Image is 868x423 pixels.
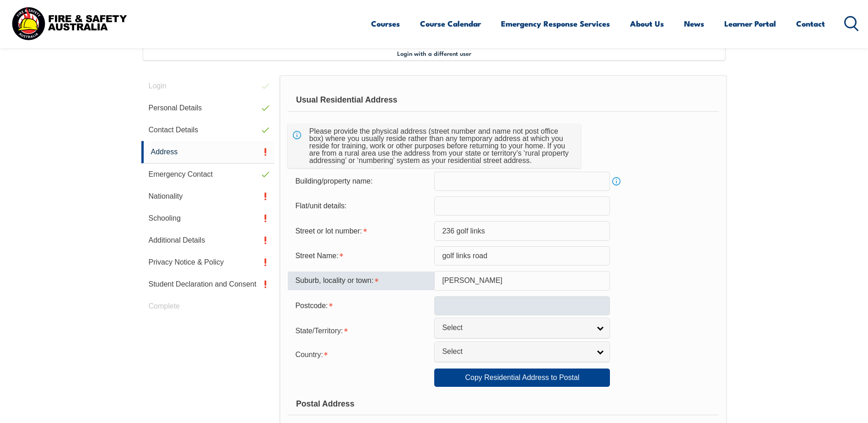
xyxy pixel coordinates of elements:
a: Copy Residential Address to Postal [434,369,610,387]
div: State/Territory is required. [288,321,434,339]
a: Emergency Response Services [501,11,610,36]
a: Learner Portal [724,11,776,36]
a: Course Calendar [420,11,481,36]
a: Additional Details [141,229,275,251]
div: Street Name is required. [288,247,434,265]
a: About Us [630,11,664,36]
div: Flat/unit details: [288,197,434,215]
a: Contact Details [141,119,275,141]
a: Personal Details [141,97,275,119]
span: State/Territory: [295,327,343,335]
div: Postcode is required. [288,297,434,315]
span: Select [442,323,590,333]
div: Country is required. [288,345,434,363]
a: Emergency Contact [141,163,275,185]
span: Select [442,347,590,357]
div: Suburb, locality or town is required. [288,271,434,290]
a: Student Declaration and Consent [141,273,275,295]
a: Courses [371,11,400,36]
span: Country: [295,351,323,358]
a: Info [610,175,623,188]
div: Usual Residential Address [288,89,718,112]
a: Nationality [141,185,275,207]
a: Privacy Notice & Policy [141,251,275,273]
a: Contact [796,11,825,36]
div: Postal Address [288,392,718,415]
span: Login with a different user [397,49,471,57]
div: Building/property name: [288,173,434,190]
div: Street or lot number is required. [288,222,434,239]
div: Please provide the physical address (street number and name not post office box) where you usuall... [306,124,574,168]
a: News [684,11,704,36]
a: Schooling [141,207,275,229]
a: Address [141,141,275,163]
